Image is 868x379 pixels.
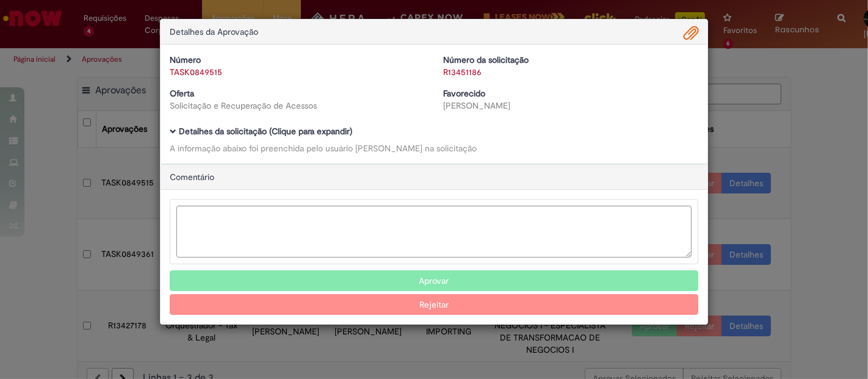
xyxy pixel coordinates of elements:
button: Aprovar [170,270,698,291]
div: [PERSON_NAME] [443,99,698,112]
div: Solicitação e Recuperação de Acessos [170,99,425,112]
h5: Detalhes da solicitação (Clique para expandir) [170,127,698,136]
b: Oferta [170,88,194,99]
a: R13451186 [443,67,482,78]
a: TASK0849515 [170,67,222,78]
b: Número [170,54,201,65]
div: A informação abaixo foi preenchida pelo usuário [PERSON_NAME] na solicitação [170,142,698,154]
b: Favorecido [443,88,485,99]
b: Detalhes da solicitação (Clique para expandir) [179,126,352,137]
b: Número da solicitação [443,54,529,65]
button: Rejeitar [170,294,698,315]
span: Comentário [170,171,214,182]
span: Detalhes da Aprovação [170,26,258,37]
